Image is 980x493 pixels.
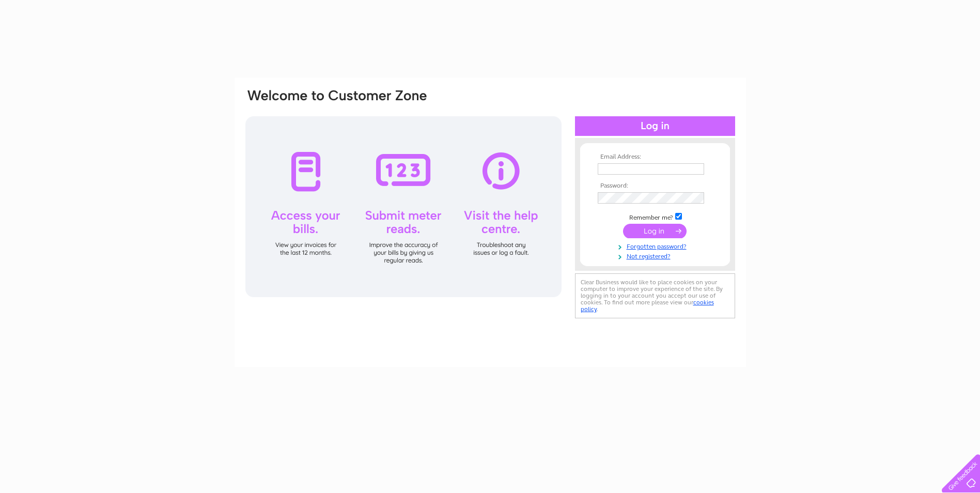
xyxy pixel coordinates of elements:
[595,182,715,190] th: Password:
[598,241,715,251] a: Forgotten password?
[581,299,714,313] a: cookies policy
[598,251,715,260] a: Not registered?
[575,273,735,318] div: Clear Business would like to place cookies on your computer to improve your experience of the sit...
[623,224,687,238] input: Submit
[595,211,715,222] td: Remember me?
[595,153,715,161] th: Email Address:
